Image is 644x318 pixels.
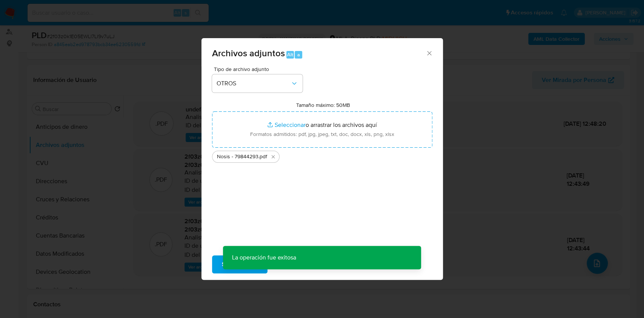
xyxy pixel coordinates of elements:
[269,152,278,161] button: Eliminar Nosis - 79844293.pdf
[297,51,300,58] span: a
[296,102,350,108] label: Tamaño máximo: 50MB
[426,49,432,56] button: Cerrar
[258,153,267,161] span: .pdf
[222,256,258,273] span: Subir archivo
[214,66,304,72] span: Tipo de archivo adjunto
[212,74,303,93] button: OTROS
[217,153,258,161] span: Nosis - 79844293
[223,246,305,269] p: La operación fue exitosa
[212,46,285,60] span: Archivos adjuntos
[287,51,293,58] span: Alt
[212,148,432,163] ul: Archivos seleccionados
[217,80,290,87] span: OTROS
[212,255,267,273] button: Subir archivo
[280,256,305,273] span: Cancelar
